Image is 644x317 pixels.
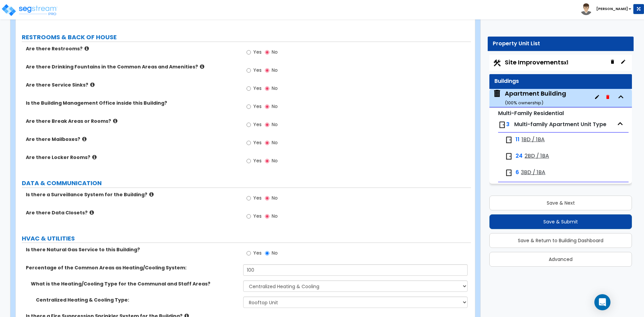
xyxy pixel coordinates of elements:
[265,67,269,74] input: No
[200,64,204,69] i: click for more info!
[253,67,262,73] span: Yes
[272,103,278,110] span: No
[247,157,251,165] input: Yes
[31,280,238,287] label: What is the Heating/Cooling Type for the Communal and Staff Areas?
[272,85,278,92] span: No
[564,59,568,66] small: x1
[253,250,262,256] span: Yes
[272,213,278,219] span: No
[26,136,238,143] label: Are there Mailboxes?
[272,121,278,128] span: No
[265,49,269,56] input: No
[493,89,501,98] img: building.svg
[247,67,251,74] input: Yes
[489,214,632,229] button: Save & Submit
[26,246,238,253] label: Is there Natural Gas Service to this Building?
[505,89,566,106] div: Apartment Building
[247,121,251,128] input: Yes
[253,49,262,55] span: Yes
[272,157,278,164] span: No
[525,152,549,160] span: 2BD / 1BA
[265,103,269,110] input: No
[22,33,471,42] label: RESTROOMS & BACK OF HOUSE
[580,3,592,15] img: avatar.png
[493,59,501,67] img: Construction.png
[1,3,58,17] img: logo_pro_r.png
[493,89,566,106] span: Apartment Building
[516,152,523,160] span: 24
[265,213,269,220] input: No
[494,77,627,85] div: Buildings
[272,67,278,73] span: No
[26,100,238,106] label: Is the Building Management Office inside this Building?
[522,136,545,144] span: 1BD / 1BA
[85,46,89,51] i: click for more info!
[265,195,269,202] input: No
[505,58,568,66] span: Site Improvements
[247,139,251,147] input: Yes
[521,169,545,176] span: 3BD / 1BA
[253,85,262,92] span: Yes
[516,136,520,144] span: 11
[247,213,251,220] input: Yes
[26,118,238,124] label: Are there Break Areas or Rooms?
[498,121,506,129] img: door.png
[26,191,238,198] label: Is there a Surveillance System for the Building?
[26,63,238,70] label: Are there Drinking Fountains in the Common Areas and Amenities?
[90,210,94,215] i: click for more info!
[253,157,262,164] span: Yes
[92,155,97,160] i: click for more info!
[26,154,238,161] label: Are there Locker Rooms?
[247,195,251,202] input: Yes
[489,252,632,267] button: Advanced
[594,294,610,310] div: Open Intercom Messenger
[265,121,269,128] input: No
[36,297,238,303] label: Centralized Heating & Cooling Type:
[253,103,262,110] span: Yes
[505,152,513,160] img: door.png
[22,234,471,243] label: HVAC & UTILITIES
[253,121,262,128] span: Yes
[247,103,251,110] input: Yes
[265,139,269,147] input: No
[253,139,262,146] span: Yes
[253,213,262,219] span: Yes
[506,120,509,128] span: 3
[247,85,251,92] input: Yes
[149,192,154,197] i: click for more info!
[265,157,269,165] input: No
[272,49,278,55] span: No
[265,250,269,257] input: No
[90,82,95,87] i: click for more info!
[505,100,543,106] small: ( 100 % ownership)
[26,82,238,88] label: Are there Service Sinks?
[514,120,606,128] span: Multi-family Apartment Unit Type
[493,40,629,48] div: Property Unit List
[253,195,262,201] span: Yes
[489,196,632,210] button: Save & Next
[596,6,628,11] b: [PERSON_NAME]
[247,49,251,56] input: Yes
[505,169,513,177] img: door.png
[272,250,278,256] span: No
[113,118,117,123] i: click for more info!
[489,233,632,248] button: Save & Return to Building Dashboard
[26,264,238,271] label: Percentage of the Common Areas as Heating/Cooling System:
[272,195,278,201] span: No
[26,45,238,52] label: Are there Restrooms?
[272,139,278,146] span: No
[22,179,471,188] label: DATA & COMMUNICATION
[516,169,519,176] span: 6
[247,250,251,257] input: Yes
[498,109,564,117] small: Multi-Family Residential
[505,136,513,144] img: door.png
[26,209,238,216] label: Are there Data Closets?
[265,85,269,92] input: No
[82,137,87,142] i: click for more info!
